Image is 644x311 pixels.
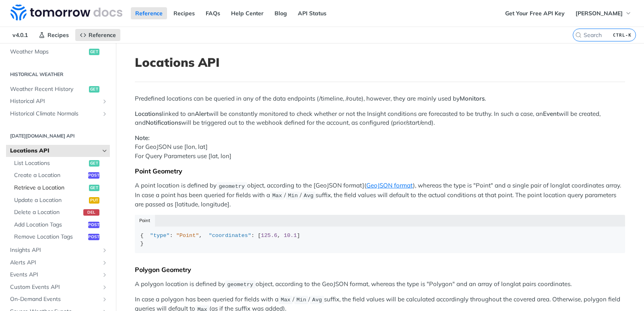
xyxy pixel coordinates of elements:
[10,219,110,231] a: Add Location Tagspost
[10,231,110,243] a: Remove Location Tagspost
[150,233,170,239] span: "type"
[6,95,110,107] a: Historical APIShow subpages for Historical API
[209,233,251,239] span: "coordinates"
[312,297,322,303] span: Avg
[140,232,620,247] div: { : , : [ , ] }
[146,119,181,126] strong: Notifications
[10,182,110,194] a: Retrieve a Locationget
[10,48,87,56] span: Weather Maps
[88,234,99,240] span: post
[195,110,208,117] strong: Alert
[501,7,569,19] a: Get Your Free API Key
[227,7,268,19] a: Help Center
[101,272,108,278] button: Show subpages for Events API
[611,31,634,39] kbd: CTRL-K
[10,259,99,267] span: Alerts API
[6,145,110,157] a: Locations APIHide subpages for Locations API
[201,7,225,19] a: FAQs
[101,260,108,266] button: Show subpages for Alerts API
[135,110,162,117] strong: Locations
[101,111,108,117] button: Show subpages for Historical Climate Normals
[135,109,625,128] p: linked to an will be constantly monitored to check whether or not the Insight conditions are fore...
[75,29,120,41] a: Reference
[88,222,99,228] span: post
[14,171,86,179] span: Create a Location
[101,296,108,303] button: Show subpages for On-Demand Events
[135,167,625,175] div: Point Geometry
[47,31,69,39] span: Recipes
[135,280,625,289] p: A polygon location is defined by object, according to the GeoJSON format, whereas the type is "Po...
[6,257,110,269] a: Alerts APIShow subpages for Alerts API
[6,269,110,281] a: Events APIShow subpages for Events API
[288,193,297,199] span: Min
[304,193,314,199] span: Avg
[281,297,290,303] span: Max
[6,281,110,293] a: Custom Events APIShow subpages for Custom Events API
[10,271,99,279] span: Events API
[10,283,99,291] span: Custom Events API
[575,32,582,38] svg: Search
[101,148,108,154] button: Hide subpages for Locations API
[169,7,199,19] a: Recipes
[135,134,625,161] p: For GeoJSON use [lon, lat] For Query Parameters use [lat, lon]
[10,169,110,181] a: Create a Locationpost
[6,293,110,305] a: On-Demand EventsShow subpages for On-Demand Events
[296,297,306,303] span: Min
[6,46,110,58] a: Weather Mapsget
[6,108,110,120] a: Historical Climate NormalsShow subpages for Historical Climate Normals
[8,29,32,41] span: v4.0.1
[135,94,625,103] p: Predefined locations can be queried in any of the data endpoints (/timeline, /route), however, th...
[89,185,99,191] span: get
[543,110,559,117] strong: Event
[284,233,297,239] span: 10.1
[219,183,245,189] span: geometry
[101,247,108,253] button: Show subpages for Insights API
[6,71,110,78] h2: Historical Weather
[89,86,99,93] span: get
[14,221,86,229] span: Add Location Tags
[10,147,99,155] span: Locations API
[10,110,99,118] span: Historical Climate Normals
[135,55,625,70] h1: Locations API
[14,196,87,204] span: Update a Location
[272,193,282,199] span: Max
[88,172,99,179] span: post
[460,95,485,102] strong: Monitors
[10,295,99,303] span: On-Demand Events
[176,233,199,239] span: "Point"
[14,208,81,216] span: Delete a Location
[10,246,99,254] span: Insights API
[34,29,73,41] a: Recipes
[14,233,86,241] span: Remove Location Tags
[14,184,87,192] span: Retrieve a Location
[6,83,110,95] a: Weather Recent Historyget
[89,197,99,204] span: put
[571,7,636,19] button: [PERSON_NAME]
[14,159,87,167] span: List Locations
[83,209,99,216] span: del
[101,98,108,105] button: Show subpages for Historical API
[6,132,110,140] h2: [DATE][DOMAIN_NAME] API
[576,10,623,17] span: [PERSON_NAME]
[227,282,253,288] span: geometry
[89,49,99,55] span: get
[89,160,99,167] span: get
[270,7,291,19] a: Blog
[10,97,99,105] span: Historical API
[293,7,331,19] a: API Status
[10,194,110,206] a: Update a Locationput
[89,31,116,39] span: Reference
[10,157,110,169] a: List Locationsget
[10,4,122,21] img: Tomorrow.io Weather API Docs
[135,134,150,142] strong: Note:
[366,181,413,189] a: GeoJSON format
[6,244,110,256] a: Insights APIShow subpages for Insights API
[135,181,625,209] p: A point location is defined by object, according to the [GeoJSON format]( ), whereas the type is ...
[10,85,87,93] span: Weather Recent History
[131,7,167,19] a: Reference
[135,266,625,274] div: Polygon Geometry
[261,233,277,239] span: 125.6
[10,206,110,218] a: Delete a Locationdel
[101,284,108,290] button: Show subpages for Custom Events API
